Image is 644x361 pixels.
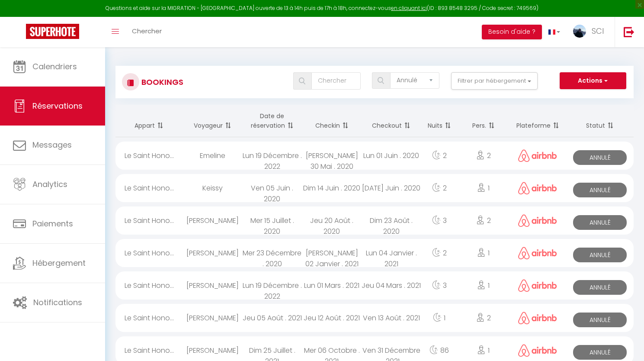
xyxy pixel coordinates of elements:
[26,24,79,39] img: Super Booking
[421,105,458,137] th: Sort by nights
[139,72,183,92] h3: Bookings
[32,179,67,190] span: Analytics
[32,258,86,268] span: Hébergement
[115,105,183,137] th: Sort by rentals
[132,26,162,35] span: Chercher
[592,26,604,36] span: SCI
[32,100,83,111] span: Réservations
[482,25,542,39] button: Besoin d'aide ?
[243,105,302,137] th: Sort by booking date
[183,105,243,137] th: Sort by guest
[566,105,634,137] th: Sort by status
[573,25,586,38] img: ...
[302,105,362,137] th: Sort by checkin
[451,72,538,90] button: Filtrer par hébergement
[458,105,509,137] th: Sort by people
[32,218,73,229] span: Paiements
[125,17,168,47] a: Chercher
[32,139,72,150] span: Messages
[32,61,77,72] span: Calendriers
[33,297,82,308] span: Notifications
[311,72,361,90] input: Chercher
[624,26,634,37] img: logout
[608,325,644,361] iframe: LiveChat chat widget
[362,105,421,137] th: Sort by checkout
[391,4,427,12] a: en cliquant ici
[567,17,615,47] a: ... SCI
[560,72,626,90] button: Actions
[509,105,567,137] th: Sort by channel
